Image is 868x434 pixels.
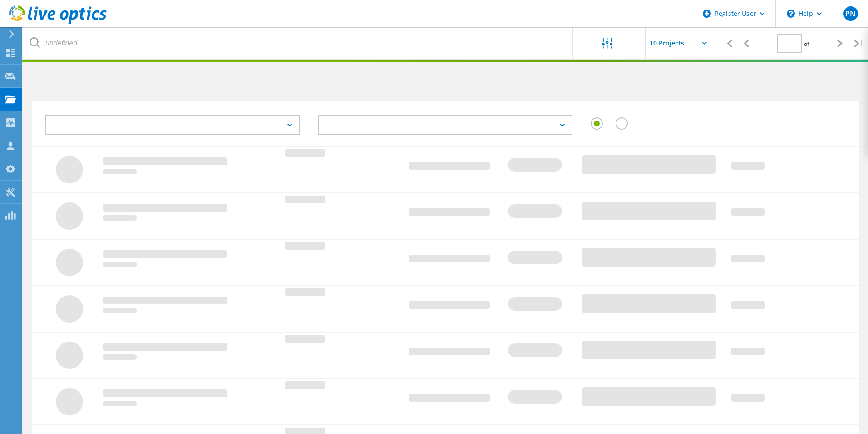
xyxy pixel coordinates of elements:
[718,27,737,60] div: |
[787,10,795,18] svg: \n
[845,10,856,17] span: PN
[804,40,809,48] span: of
[9,19,107,25] a: Live Optics Dashboard
[849,27,868,60] div: |
[23,27,573,59] input: undefined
